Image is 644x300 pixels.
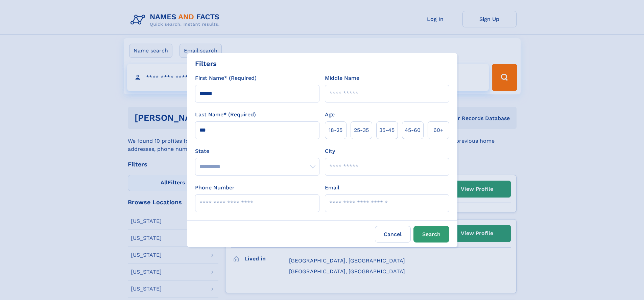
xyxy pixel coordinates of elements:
[379,126,395,134] span: 35‑45
[325,147,335,155] label: City
[375,226,411,243] label: Cancel
[325,111,335,119] label: Age
[433,126,444,134] span: 60+
[195,184,235,192] label: Phone Number
[195,59,217,69] div: Filters
[195,147,319,155] label: State
[405,126,421,134] span: 45‑60
[329,126,342,134] span: 18‑25
[195,111,256,119] label: Last Name* (Required)
[325,184,339,192] label: Email
[325,74,359,82] label: Middle Name
[195,74,257,82] label: First Name* (Required)
[354,126,369,134] span: 25‑35
[413,226,449,243] button: Search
